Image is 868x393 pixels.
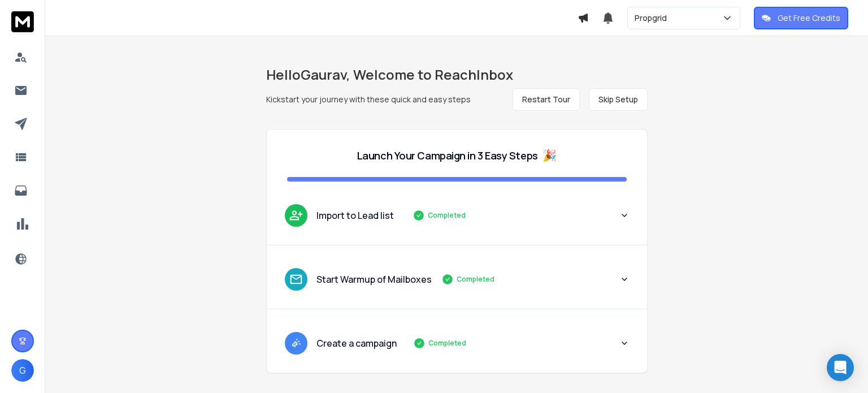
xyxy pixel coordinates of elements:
[267,323,647,373] button: leadCreate a campaignCompleted
[11,359,34,382] button: G
[542,148,557,163] span: 🎉
[754,7,848,29] button: Get Free Credits
[267,259,647,309] button: leadStart Warmup of MailboxesCompleted
[266,66,648,84] h1: Hello Gaurav , Welcome to ReachInbox
[778,12,840,24] p: Get Free Credits
[316,209,394,222] p: Import to Lead list
[357,148,538,163] p: Launch Your Campaign in 3 Easy Steps
[428,211,466,220] p: Completed
[589,88,648,111] button: Skip Setup
[635,12,671,24] p: Propgrid
[289,336,303,350] img: lead
[289,208,303,222] img: lead
[827,354,854,381] div: Open Intercom Messenger
[598,94,638,105] span: Skip Setup
[289,272,303,287] img: lead
[316,336,397,350] p: Create a campaign
[513,88,580,111] button: Restart Tour
[428,339,466,348] p: Completed
[316,273,432,286] p: Start Warmup of Mailboxes
[457,275,494,284] p: Completed
[266,94,471,105] p: Kickstart your journey with these quick and easy steps
[267,195,647,245] button: leadImport to Lead listCompleted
